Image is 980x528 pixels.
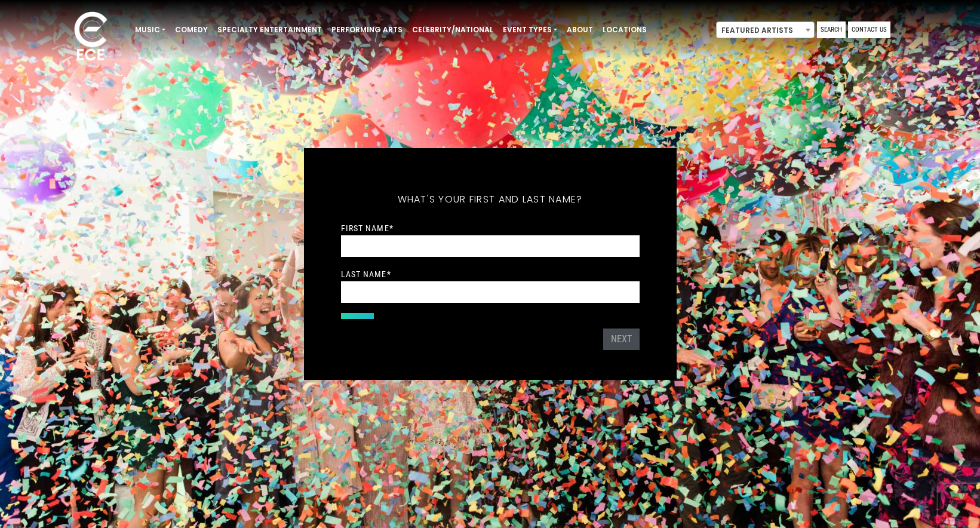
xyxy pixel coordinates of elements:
[341,178,640,221] h5: What's your first and last name?
[130,20,170,40] a: Music
[498,20,562,40] a: Event Types
[817,22,846,38] a: Search
[213,20,327,40] a: Specialty Entertainment
[341,269,391,280] label: Last Name
[598,20,652,40] a: Locations
[848,22,890,38] a: Contact Us
[61,8,121,66] img: ece_new_logo_whitev2-1.png
[170,20,213,40] a: Comedy
[716,22,815,38] span: Featured Artists
[717,22,814,39] span: Featured Artists
[341,223,394,234] label: First Name
[407,20,498,40] a: Celebrity/National
[327,20,407,40] a: Performing Arts
[562,20,598,40] a: About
